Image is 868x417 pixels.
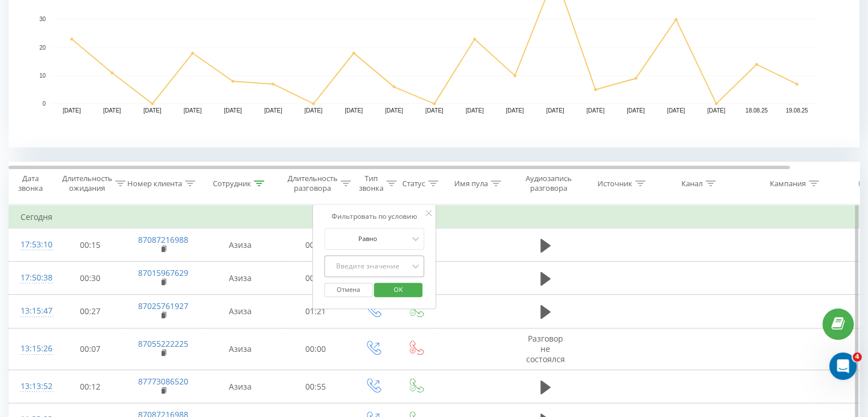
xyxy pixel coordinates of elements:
[280,295,352,328] td: 01:21
[597,179,632,189] div: Источник
[138,376,188,387] a: 87773086520
[63,107,81,114] text: [DATE]
[264,107,282,114] text: [DATE]
[200,228,280,262] td: Азиза
[345,107,363,114] text: [DATE]
[138,234,188,245] a: 87087216988
[62,174,112,193] div: Длительность ожидания
[280,370,352,403] td: 00:55
[324,283,373,297] button: Отмена
[39,17,46,23] text: 30
[39,45,46,51] text: 20
[21,338,43,360] div: 13:15:26
[200,370,280,403] td: Азиза
[829,352,857,380] iframe: Intercom live chat
[402,179,425,189] div: Статус
[39,73,46,79] text: 10
[506,107,524,114] text: [DATE]
[521,174,576,193] div: Аудиозапись разговора
[382,280,414,298] span: OK
[42,101,46,107] text: 0
[184,107,202,114] text: [DATE]
[305,107,323,114] text: [DATE]
[280,228,352,262] td: 00:29
[55,328,126,370] td: 00:07
[328,262,409,271] div: Введите значение
[526,333,565,364] span: Разговор не состоялся
[466,107,484,114] text: [DATE]
[324,211,425,222] div: Фильтровать по условию
[374,283,423,297] button: OK
[138,300,188,311] a: 87025761927
[546,107,564,114] text: [DATE]
[280,262,352,295] td: 00:23
[627,107,645,114] text: [DATE]
[280,328,352,370] td: 00:00
[21,375,43,398] div: 13:13:52
[200,295,280,328] td: Азиза
[385,107,403,114] text: [DATE]
[55,295,126,328] td: 00:27
[9,174,51,193] div: Дата звонка
[359,174,383,193] div: Тип звонка
[213,179,251,189] div: Сотрудник
[55,228,126,262] td: 00:15
[853,352,862,362] span: 4
[707,107,725,114] text: [DATE]
[55,370,126,403] td: 00:12
[425,107,443,114] text: [DATE]
[667,107,685,114] text: [DATE]
[786,107,808,114] text: 19.08.25
[138,338,188,349] a: 87055222225
[200,328,280,370] td: Азиза
[745,107,768,114] text: 18.08.25
[55,262,126,295] td: 00:30
[21,300,43,322] div: 13:15:47
[21,267,43,289] div: 17:50:38
[138,267,188,278] a: 87015967629
[288,174,338,193] div: Длительность разговора
[127,179,182,189] div: Номер клиента
[454,179,488,189] div: Имя пула
[224,107,242,114] text: [DATE]
[770,179,806,189] div: Кампания
[143,107,162,114] text: [DATE]
[681,179,703,189] div: Канал
[587,107,605,114] text: [DATE]
[103,107,122,114] text: [DATE]
[200,262,280,295] td: Азиза
[21,234,43,256] div: 17:53:10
